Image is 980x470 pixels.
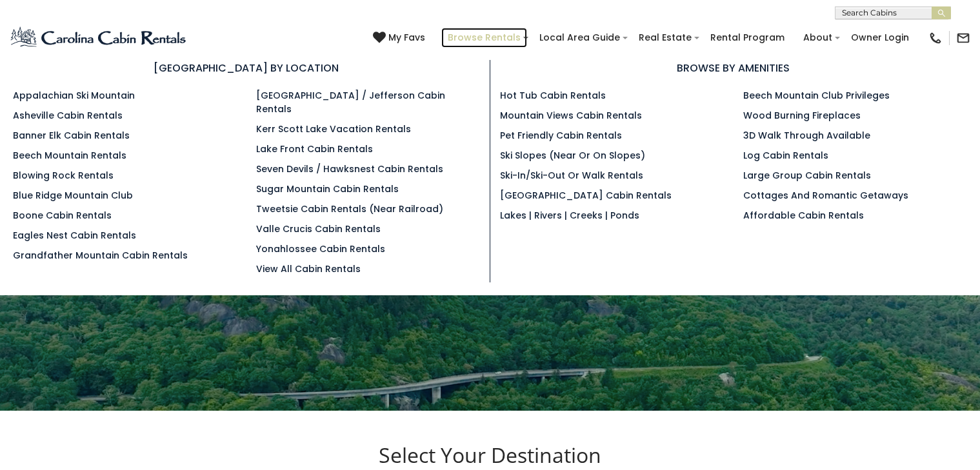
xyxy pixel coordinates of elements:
[743,129,870,142] a: 3D Walk Through Available
[256,162,443,175] a: Seven Devils / Hawksnest Cabin Rentals
[500,169,643,182] a: Ski-in/Ski-Out or Walk Rentals
[533,28,626,48] a: Local Area Guide
[13,129,130,142] a: Banner Elk Cabin Rentals
[13,89,135,102] a: Appalachian Ski Mountain
[845,28,915,48] a: Owner Login
[441,28,527,48] a: Browse Rentals
[500,129,622,142] a: Pet Friendly Cabin Rentals
[956,31,970,45] img: mail-regular-black.png
[13,249,188,262] a: Grandfather Mountain Cabin Rentals
[500,149,645,162] a: Ski Slopes (Near or On Slopes)
[13,60,480,76] h3: [GEOGRAPHIC_DATA] BY LOCATION
[743,109,861,122] a: Wood Burning Fireplaces
[256,89,445,115] a: [GEOGRAPHIC_DATA] / Jefferson Cabin Rentals
[256,202,443,215] a: Tweetsie Cabin Rentals (Near Railroad)
[500,209,639,222] a: Lakes | Rivers | Creeks | Ponds
[743,189,908,202] a: Cottages and Romantic Getaways
[256,242,385,255] a: Yonahlossee Cabin Rentals
[500,89,606,102] a: Hot Tub Cabin Rentals
[373,31,428,45] a: My Favs
[500,109,642,122] a: Mountain Views Cabin Rentals
[256,222,381,235] a: Valle Crucis Cabin Rentals
[388,31,425,44] span: My Favs
[256,182,399,195] a: Sugar Mountain Cabin Rentals
[256,122,411,135] a: Kerr Scott Lake Vacation Rentals
[797,28,839,48] a: About
[13,209,112,222] a: Boone Cabin Rentals
[743,209,864,222] a: Affordable Cabin Rentals
[256,262,361,275] a: View All Cabin Rentals
[743,169,871,182] a: Large Group Cabin Rentals
[13,229,136,242] a: Eagles Nest Cabin Rentals
[10,25,188,51] img: Blue-2.png
[13,169,114,182] a: Blowing Rock Rentals
[13,149,126,162] a: Beech Mountain Rentals
[743,89,890,102] a: Beech Mountain Club Privileges
[743,149,828,162] a: Log Cabin Rentals
[13,189,133,202] a: Blue Ridge Mountain Club
[632,28,698,48] a: Real Estate
[704,28,791,48] a: Rental Program
[256,142,373,155] a: Lake Front Cabin Rentals
[13,109,123,122] a: Asheville Cabin Rentals
[500,60,968,76] h3: BROWSE BY AMENITIES
[928,31,943,45] img: phone-regular-black.png
[500,189,672,202] a: [GEOGRAPHIC_DATA] Cabin Rentals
